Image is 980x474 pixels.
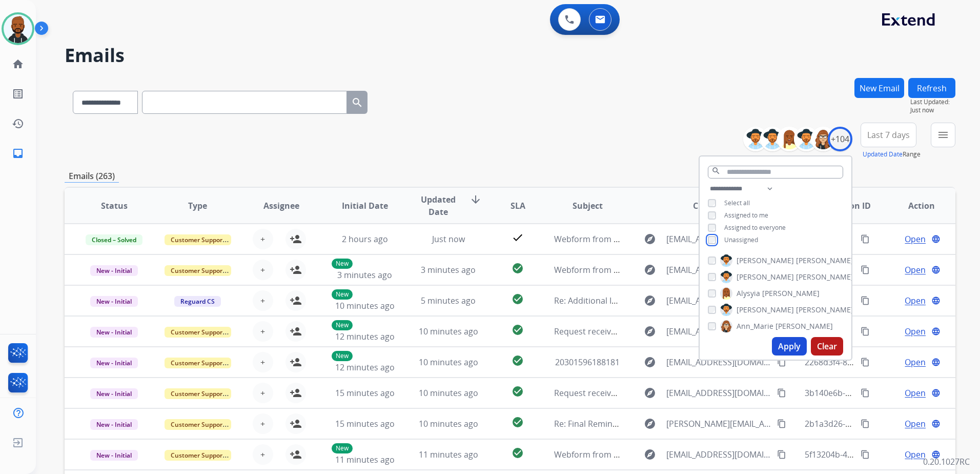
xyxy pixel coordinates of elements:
button: + [253,444,273,465]
mat-icon: person_add [290,325,302,338]
span: Re: Additional Information Requested [554,295,699,306]
span: Select all [724,199,750,207]
span: + [260,356,265,368]
span: Re: Final Reminder! Send in your product to proceed with your claim [554,418,818,429]
button: Last 7 days [861,123,916,147]
mat-icon: language [931,358,941,367]
span: 10 minutes ago [419,326,478,337]
mat-icon: language [931,265,941,274]
mat-icon: check_circle [512,354,524,367]
mat-icon: explore [644,264,656,276]
span: Customer Support [165,265,231,276]
p: Emails (263) [65,170,119,183]
span: Request received] Resolve the issue and log your decision. ͏‌ ͏‌ ͏‌ ͏‌ ͏‌ ͏‌ ͏‌ ͏‌ ͏‌ ͏‌ ͏‌ ͏‌ ͏‌... [554,326,857,337]
span: Customer Support [165,234,231,245]
span: Range [863,150,921,159]
span: Updated Date [415,193,461,218]
span: 2b1a3d26-6217-470d-a2d3-74f43d01bc9a [805,418,963,429]
span: [PERSON_NAME] [737,305,794,315]
span: [EMAIL_ADDRESS][DOMAIN_NAME] [666,294,771,307]
span: New - Initial [90,327,138,338]
p: New [332,351,353,361]
p: New [332,320,353,330]
span: Last 7 days [867,133,910,137]
mat-icon: explore [644,356,656,368]
mat-icon: home [12,58,24,70]
mat-icon: person_add [290,264,302,276]
span: 10 minutes ago [419,357,478,368]
span: Status [101,200,128,212]
p: New [332,259,353,269]
span: 2 hours ago [342,233,388,245]
p: New [332,443,353,453]
mat-icon: check_circle [512,324,524,336]
span: [EMAIL_ADDRESS][DOMAIN_NAME] [666,448,771,461]
mat-icon: content_copy [861,388,870,398]
span: + [260,387,265,399]
button: + [253,352,273,372]
span: 15 minutes ago [335,418,395,429]
mat-icon: content_copy [777,419,786,428]
span: New - Initial [90,296,138,307]
span: New - Initial [90,388,138,399]
span: [EMAIL_ADDRESS][DOMAIN_NAME] [666,387,771,399]
span: Open [905,264,926,276]
span: Open [905,325,926,338]
span: Customer Support [165,419,231,430]
span: [PERSON_NAME] [737,272,794,282]
mat-icon: language [931,419,941,428]
mat-icon: check_circle [512,416,524,428]
mat-icon: check [512,231,524,244]
mat-icon: inbox [12,147,24,160]
span: Assignee [263,200,299,212]
span: 3b140e6b-a210-46cf-8f37-6cad5b28946f [805,387,957,399]
mat-icon: content_copy [861,327,870,336]
mat-icon: language [931,296,941,305]
mat-icon: content_copy [861,265,870,274]
span: + [260,233,265,245]
p: 0.20.1027RC [923,456,970,468]
span: Open [905,233,926,245]
span: [PERSON_NAME][EMAIL_ADDRESS][DOMAIN_NAME] [666,418,771,430]
span: + [260,448,265,461]
mat-icon: language [931,388,941,398]
mat-icon: arrow_downward [469,193,482,206]
span: Customer Support [165,327,231,338]
span: 2268d3f4-8958-4234-b6ad-98be675e6f60 [805,357,961,368]
span: [PERSON_NAME] [762,288,820,299]
mat-icon: list_alt [12,88,24,100]
mat-icon: explore [644,448,656,461]
span: [PERSON_NAME] [796,305,853,315]
mat-icon: content_copy [861,419,870,428]
h2: Emails [65,45,955,66]
button: + [253,383,273,403]
span: [PERSON_NAME] [775,321,833,331]
span: New - Initial [90,419,138,430]
span: [PERSON_NAME] [796,272,853,282]
span: [EMAIL_ADDRESS][DOMAIN_NAME] [666,233,771,245]
mat-icon: person_add [290,418,302,430]
span: New - Initial [90,358,138,368]
span: Alysyia [737,288,760,299]
span: Customer Support [165,388,231,399]
span: Subject [573,200,603,212]
button: Apply [772,337,807,355]
span: + [260,294,265,307]
button: Clear [811,337,843,355]
button: Refresh [908,78,955,98]
span: Webform from [EMAIL_ADDRESS][DOMAIN_NAME] on [DATE] [554,264,786,275]
span: Just now [910,106,955,114]
span: Open [905,387,926,399]
button: + [253,290,273,311]
button: New Email [854,78,904,98]
span: 11 minutes ago [335,454,395,465]
mat-icon: person_add [290,387,302,399]
span: 10 minutes ago [419,387,478,399]
span: + [260,325,265,338]
span: Assigned to me [724,211,768,220]
mat-icon: explore [644,294,656,307]
span: Open [905,418,926,430]
div: +104 [828,127,852,151]
span: 5 minutes ago [421,295,476,306]
span: Reguard CS [174,296,221,307]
